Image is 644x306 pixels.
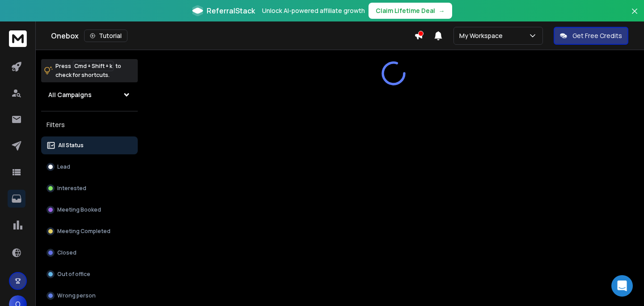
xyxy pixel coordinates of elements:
[55,62,121,80] p: Press to check for shortcuts.
[41,179,138,197] button: Interested
[48,90,92,99] h1: All Campaigns
[57,271,90,278] p: Out of office
[41,244,138,262] button: Closed
[41,158,138,176] button: Lead
[57,228,110,235] p: Meeting Completed
[57,206,101,213] p: Meeting Booked
[629,5,640,27] button: Close banner
[57,163,70,170] p: Lead
[41,201,138,219] button: Meeting Booked
[554,27,628,45] button: Get Free Credits
[41,86,138,104] button: All Campaigns
[41,265,138,283] button: Out of office
[369,3,452,19] button: Claim Lifetime Deal→
[459,31,506,40] p: My Workspace
[572,31,622,40] p: Get Free Credits
[51,30,414,42] div: Onebox
[207,5,255,16] span: ReferralStack
[41,136,138,154] button: All Status
[58,142,84,149] p: All Status
[41,222,138,240] button: Meeting Completed
[73,61,114,71] span: Cmd + Shift + k
[41,287,138,305] button: Wrong person
[262,6,365,15] p: Unlock AI-powered affiliate growth
[41,119,138,131] h3: Filters
[57,249,76,256] p: Closed
[439,6,445,15] span: →
[57,292,96,299] p: Wrong person
[611,275,633,297] div: Open Intercom Messenger
[57,185,86,192] p: Interested
[84,30,127,42] button: Tutorial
